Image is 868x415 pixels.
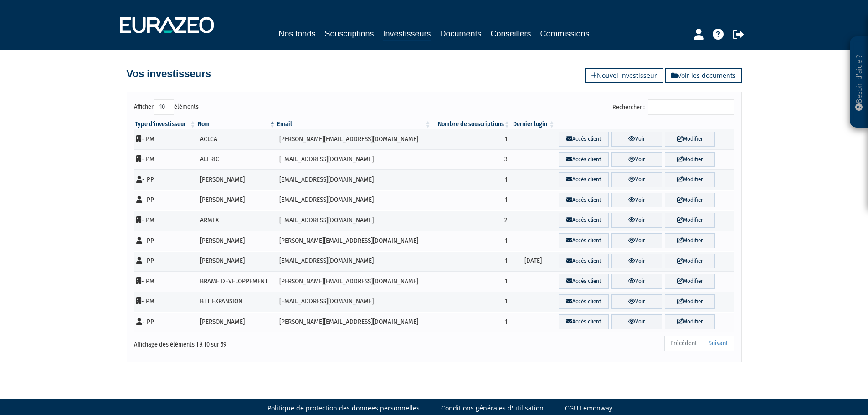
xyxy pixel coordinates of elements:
td: 1 [432,190,511,210]
a: Nouvel investisseur [585,68,663,83]
td: [PERSON_NAME][EMAIL_ADDRESS][DOMAIN_NAME] [276,129,432,149]
a: Accès client [559,233,609,248]
a: Documents [440,27,482,40]
td: - PM [134,210,197,231]
td: 1 [432,169,511,190]
td: [PERSON_NAME] [197,231,277,251]
a: Accès client [559,294,609,309]
a: Modifier [665,193,715,208]
td: - PM [134,149,197,170]
a: Voir [611,254,662,269]
a: Voir [611,132,662,147]
td: 1 [432,251,511,272]
h4: Vos investisseurs [127,68,211,79]
td: 2 [432,210,511,231]
td: [EMAIL_ADDRESS][DOMAIN_NAME] [276,292,432,312]
td: - PP [134,169,197,190]
td: [PERSON_NAME][EMAIL_ADDRESS][DOMAIN_NAME] [276,271,432,292]
td: - PM [134,129,197,149]
p: Besoin d'aide ? [854,41,864,123]
th: Dernier login : activer pour trier la colonne par ordre croissant [511,120,556,129]
td: BRAME DEVELOPPEMENT [197,271,277,292]
div: Affichage des éléments 1 à 10 sur 59 [134,335,376,349]
td: [EMAIL_ADDRESS][DOMAIN_NAME] [276,210,432,231]
a: Voir [611,314,662,329]
td: [EMAIL_ADDRESS][DOMAIN_NAME] [276,169,432,190]
a: Modifier [665,233,715,248]
a: Voir [611,172,662,187]
a: Modifier [665,213,715,228]
td: - PP [134,231,197,251]
td: - PP [134,312,197,332]
td: - PP [134,251,197,272]
a: Accès client [559,152,609,167]
a: Voir [611,193,662,208]
a: Conseillers [491,27,531,40]
label: Rechercher : [612,99,734,115]
a: Modifier [665,254,715,269]
a: Voir [611,294,662,309]
td: [EMAIL_ADDRESS][DOMAIN_NAME] [276,251,432,272]
a: Voir [611,213,662,228]
td: 1 [432,292,511,312]
a: Accès client [559,314,609,329]
th: &nbsp; [556,120,734,129]
input: Rechercher : [648,99,734,115]
th: Nom : activer pour trier la colonne par ordre d&eacute;croissant [197,120,277,129]
a: Voir [611,274,662,289]
td: ALERIC [197,149,277,170]
a: Investisseurs [383,27,431,41]
a: Accès client [559,274,609,289]
td: [EMAIL_ADDRESS][DOMAIN_NAME] [276,149,432,170]
a: Conditions générales d'utilisation [441,404,544,413]
td: 1 [432,129,511,149]
td: 1 [432,271,511,292]
a: Nos fonds [278,27,315,40]
th: Nombre de souscriptions : activer pour trier la colonne par ordre croissant [432,120,511,129]
th: Type d'investisseur : activer pour trier la colonne par ordre croissant [134,120,197,129]
th: Email : activer pour trier la colonne par ordre croissant [276,120,432,129]
a: Modifier [665,152,715,167]
a: Souscriptions [324,27,374,40]
td: [PERSON_NAME][EMAIL_ADDRESS][DOMAIN_NAME] [276,231,432,251]
a: Modifier [665,172,715,187]
td: 1 [432,231,511,251]
a: Commissions [540,27,590,40]
td: BTT EXPANSION [197,292,277,312]
td: [PERSON_NAME] [197,190,277,210]
td: [PERSON_NAME] [197,312,277,332]
a: CGU Lemonway [565,404,612,413]
td: [DATE] [511,251,556,272]
td: [PERSON_NAME] [197,169,277,190]
td: [PERSON_NAME] [197,251,277,272]
td: [PERSON_NAME][EMAIL_ADDRESS][DOMAIN_NAME] [276,312,432,332]
a: Voir les documents [665,68,742,83]
a: Suivant [703,336,734,351]
a: Accès client [559,132,609,147]
td: ACLCA [197,129,277,149]
td: 3 [432,149,511,170]
td: - PM [134,292,197,312]
td: - PM [134,271,197,292]
a: Modifier [665,274,715,289]
a: Modifier [665,314,715,329]
td: 1 [432,312,511,332]
a: Accès client [559,193,609,208]
td: - PP [134,190,197,210]
a: Voir [611,233,662,248]
a: Politique de protection des données personnelles [267,404,420,413]
td: ARMEX [197,210,277,231]
a: Accès client [559,213,609,228]
a: Modifier [665,132,715,147]
td: [EMAIL_ADDRESS][DOMAIN_NAME] [276,190,432,210]
a: Modifier [665,294,715,309]
label: Afficher éléments [134,99,199,115]
a: Accès client [559,172,609,187]
img: 1732889491-logotype_eurazeo_blanc_rvb.png [120,17,214,33]
a: Voir [611,152,662,167]
a: Accès client [559,254,609,269]
select: Afficheréléments [154,99,174,115]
